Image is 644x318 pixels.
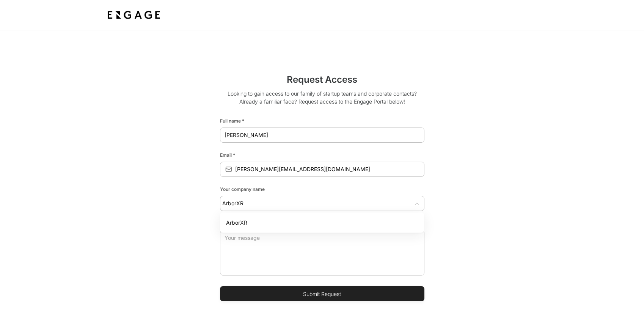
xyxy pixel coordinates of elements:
h2: Request Access [220,73,424,90]
button: Close [413,200,421,208]
li: ArborXR [220,216,424,230]
div: Your company name [220,183,424,193]
input: Your Name [220,128,424,142]
button: Submit Request [220,286,424,301]
img: bdf1fb74-1727-4ba0-a5bd-bc74ae9fc70b.jpeg [106,8,162,22]
p: Looking to gain access to our family of startup teams and corporate contacts? Already a familiar ... [220,90,424,112]
div: Email * [220,149,424,159]
div: Full name * [220,115,424,124]
input: Your email [235,162,424,176]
